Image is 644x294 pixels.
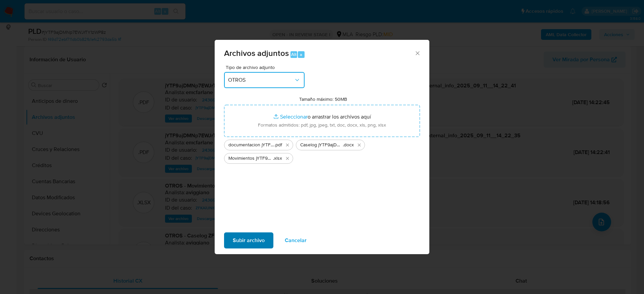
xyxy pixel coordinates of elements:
[226,65,306,70] span: Tipo de archivo adjunto
[274,142,282,148] span: .pdf
[291,51,297,58] span: Alt
[283,154,291,162] button: Eliminar Movimientos jYTF9ajDMNp7EWJrTY1zWP8z.xlsx
[285,233,307,248] span: Cancelar
[273,155,282,162] span: .xlsx
[228,77,294,83] span: OTROS
[300,51,302,58] span: a
[414,50,420,56] button: Cerrar
[224,232,273,248] button: Subir archivo
[276,232,315,248] button: Cancelar
[355,141,363,149] button: Eliminar Caselog jYTF9ajDMNp7EWJrTY1zWP8z.docx
[299,96,347,102] label: Tamaño máximo: 50MB
[300,142,343,148] span: Caselog jYTF9ajDMNp7EWJrTY1zWP8z
[224,137,420,164] ul: Archivos seleccionados
[283,141,291,149] button: Eliminar documentacion jYTF9ajDMNp7EWJrTY1zWP8z.pdf
[224,47,289,59] span: Archivos adjuntos
[343,142,354,148] span: .docx
[233,233,265,248] span: Subir archivo
[228,155,273,162] span: Movimientos jYTF9ajDMNp7EWJrTY1zWP8z
[224,72,305,88] button: OTROS
[228,142,274,148] span: documentacion jYTF9ajDMNp7EWJrTY1zWP8z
